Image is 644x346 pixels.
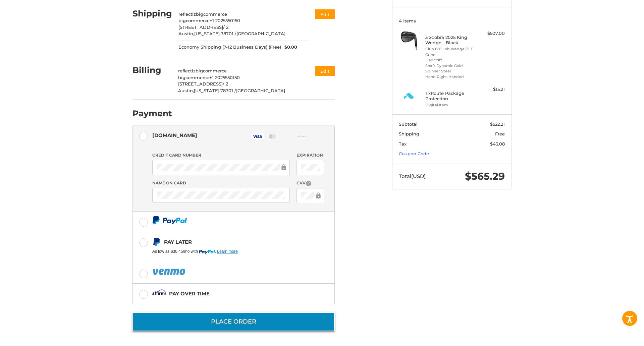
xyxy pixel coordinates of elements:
button: Edit [315,9,335,19]
span: / 2 [223,81,228,86]
span: Austin, [178,31,194,36]
span: [GEOGRAPHIC_DATA] [236,31,285,36]
li: Hand Right-Handed [425,74,477,80]
span: 78701 / [220,88,236,93]
span: $43.08 [490,141,505,147]
img: Pay Later icon [152,238,161,246]
span: Tax [399,141,407,147]
label: Credit Card Number [152,152,290,158]
span: bigcommerce [196,68,227,73]
span: Austin, [178,88,194,93]
span: $522.21 [490,121,505,127]
span: Economy Shipping (7-12 Business Days) (Free) [178,44,281,51]
img: PayPal icon [152,268,186,276]
span: / 2 [223,24,228,30]
img: PayPal icon [152,216,187,224]
span: $565.29 [465,170,505,182]
h4: 3 x Cobra 2025 King Wedge - Black [425,35,477,46]
label: Name on Card [152,180,290,186]
span: [US_STATE], [194,88,220,93]
li: Club 60° Lob Wedge 7° T Grind [425,46,477,57]
span: [STREET_ADDRESS] [178,24,223,30]
div: Pay Later [164,236,292,247]
span: Free [495,131,505,136]
span: [STREET_ADDRESS] [178,81,223,86]
iframe: PayPal Message 1 [152,249,292,255]
span: bigcommerce [178,18,210,23]
img: Affirm icon [152,289,166,298]
button: Place Order [132,312,335,331]
h2: Billing [132,65,172,75]
div: [DOMAIN_NAME] [152,130,197,141]
span: 78701 / [221,31,236,36]
span: +1 2025550150 [210,18,240,23]
span: $0.00 [281,44,297,51]
li: Shaft Dynamic Gold Spinner Steel [425,63,477,74]
span: Total (USD) [399,173,426,179]
label: CVV [297,180,324,186]
span: bigcommerce [178,75,209,80]
li: Digital Item [425,102,477,108]
a: Coupon Code [399,151,429,156]
h2: Shipping [132,8,172,19]
span: +1 2025550150 [209,75,240,80]
div: $15.21 [478,86,505,93]
span: bigcommerce [196,11,227,17]
button: Edit [315,66,335,76]
h2: Payment [132,108,172,119]
h4: 1 x Route Package Protection [425,91,477,102]
li: Flex Stiff [425,57,477,63]
span: Subtotal [399,121,418,127]
span: reflectiz [178,11,196,17]
span: [US_STATE], [194,31,221,36]
span: [GEOGRAPHIC_DATA] [236,88,285,93]
span: reflectiz [178,68,196,73]
div: $507.00 [478,30,505,37]
div: Pay over time [169,288,210,299]
span: Shipping [399,131,419,136]
h3: 4 Items [399,18,505,23]
label: Expiration [297,152,324,158]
